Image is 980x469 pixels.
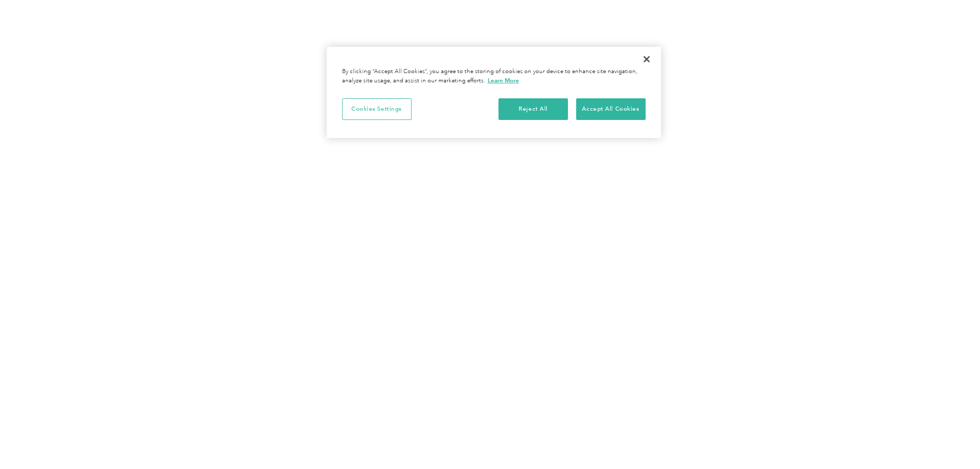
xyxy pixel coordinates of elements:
[342,67,646,85] div: By clicking “Accept All Cookies”, you agree to the storing of cookies on your device to enhance s...
[327,47,661,138] div: Cookie banner
[635,48,658,71] button: Close
[342,98,412,120] button: Cookies Settings
[327,47,661,138] div: Privacy
[498,98,568,120] button: Reject All
[576,98,646,120] button: Accept All Cookies
[488,77,519,84] a: More information about your privacy, opens in a new tab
